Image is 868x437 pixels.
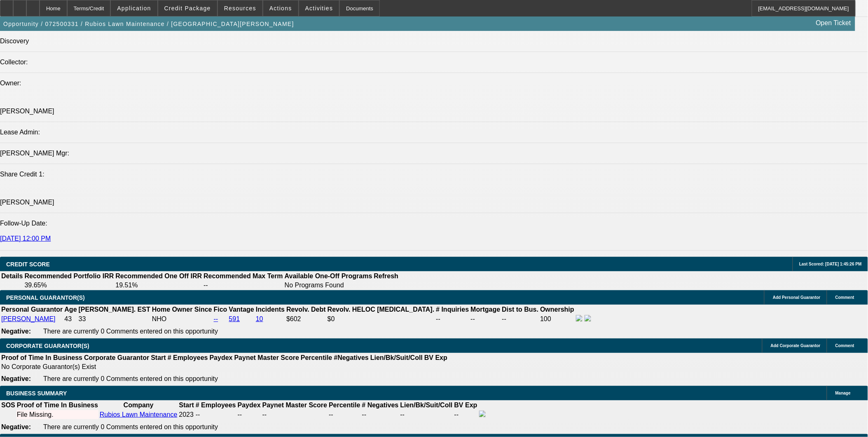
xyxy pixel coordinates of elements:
td: -- [237,410,261,419]
td: No Corporate Guarantor(s) Exist [1,363,451,371]
th: Proof of Time In Business [1,354,83,362]
b: Dist to Bus. [502,306,539,313]
td: 19.51% [115,281,202,289]
td: $0 [327,315,435,324]
button: Resources [218,0,262,16]
b: # Employees [196,402,236,409]
span: CREDIT SCORE [6,261,50,268]
b: Company [124,402,154,409]
button: Activities [299,0,339,16]
span: Actions [269,5,292,12]
b: # Inquiries [436,306,469,313]
td: No Programs Found [284,281,373,289]
div: File Missing. [17,411,98,418]
b: Paydex [238,402,261,409]
span: Manage [835,391,851,395]
b: BV Exp [424,354,447,361]
td: 33 [78,315,151,324]
td: -- [454,410,478,419]
b: Lien/Bk/Suit/Coll [370,354,423,361]
span: There are currently 0 Comments entered on this opportunity [43,423,218,430]
th: Available One-Off Programs [284,272,373,280]
a: [PERSON_NAME] [1,315,56,322]
div: -- [362,411,399,418]
b: Paydex [210,354,233,361]
th: Recommended Portfolio IRR [24,272,114,280]
img: linkedin-icon.png [585,315,591,322]
td: -- [435,315,469,324]
b: Percentile [301,354,332,361]
th: Recommended One Off IRR [115,272,202,280]
td: -- [502,315,539,324]
td: NHO [152,315,213,324]
b: Vantage [229,306,254,313]
span: Comment [835,343,854,348]
a: -- [214,315,218,322]
div: -- [262,411,327,418]
td: 100 [540,315,575,324]
td: -- [470,315,501,324]
b: # Employees [168,354,208,361]
span: -- [196,411,200,418]
b: Fico [214,306,227,313]
th: Proof of Time In Business [16,401,98,409]
td: $602 [286,315,326,324]
td: 39.65% [24,281,114,289]
th: Details [1,272,23,280]
b: Lien/Bk/Suit/Coll [400,402,453,409]
b: Negative: [1,423,31,430]
b: Revolv. Debt [286,306,326,313]
b: Percentile [329,402,360,409]
td: 43 [64,315,77,324]
b: Incidents [256,306,285,313]
div: -- [329,411,360,418]
button: Actions [263,0,298,16]
b: Start [151,354,166,361]
td: -- [203,281,283,289]
b: # Negatives [362,402,399,409]
b: Personal Guarantor [1,306,63,313]
b: Start [179,402,194,409]
b: Ownership [540,306,574,313]
button: Application [111,0,157,16]
a: 591 [229,315,240,322]
b: Paynet Master Score [262,402,327,409]
span: There are currently 0 Comments entered on this opportunity [43,328,218,335]
b: Paynet Master Score [234,354,299,361]
b: Age [64,306,77,313]
b: Mortgage [471,306,501,313]
b: Negative: [1,328,31,335]
span: BUSINESS SUMMARY [6,390,67,397]
span: Add Corporate Guarantor [771,343,821,348]
th: SOS [1,401,16,409]
img: facebook-icon.png [576,315,583,322]
th: Refresh [374,272,399,280]
span: There are currently 0 Comments entered on this opportunity [43,375,218,382]
span: Credit Package [164,5,211,12]
span: Comment [835,295,854,300]
th: Recommended Max Term [203,272,283,280]
span: Activities [305,5,333,12]
a: 10 [256,315,263,322]
button: Credit Package [158,0,217,16]
img: facebook-icon.png [479,411,486,417]
span: PERSONAL GUARANTOR(S) [6,294,85,301]
b: BV Exp [454,402,477,409]
span: CORPORATE GUARANTOR(S) [6,343,89,349]
span: Add Personal Guarantor [773,295,821,300]
a: Open Ticket [813,16,854,30]
td: -- [400,410,453,419]
span: Application [117,5,151,12]
b: Negative: [1,375,31,382]
span: Resources [224,5,256,12]
b: Revolv. HELOC [MEDICAL_DATA]. [328,306,435,313]
span: Opportunity / 072500331 / Rubios Lawn Maintenance / [GEOGRAPHIC_DATA][PERSON_NAME] [3,21,294,27]
a: Rubios Lawn Maintenance [100,411,178,418]
b: Home Owner Since [152,306,212,313]
b: #Negatives [334,354,369,361]
span: Last Scored: [DATE] 1:45:26 PM [799,262,862,266]
td: 2023 [178,410,194,419]
b: Corporate Guarantor [84,354,149,361]
b: [PERSON_NAME]. EST [79,306,150,313]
